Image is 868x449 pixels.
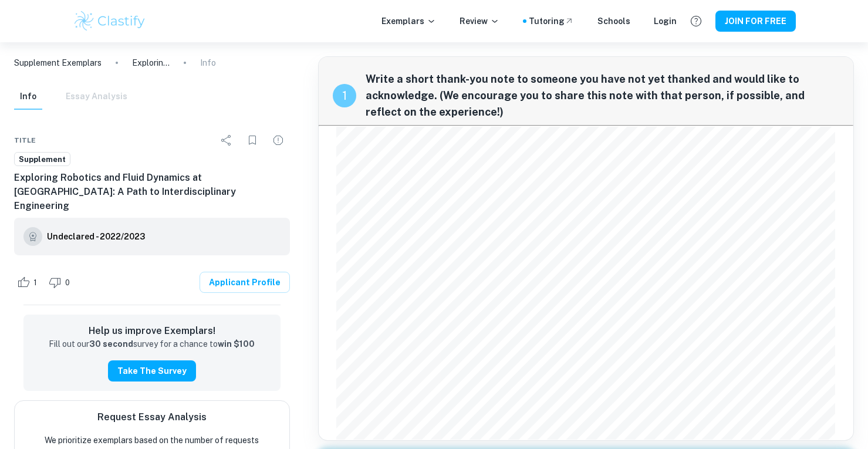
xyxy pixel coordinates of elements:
button: Help and Feedback [686,11,706,31]
strong: win $100 [218,339,255,349]
div: Report issue [266,129,290,152]
span: Title [14,135,36,146]
div: recipe [333,84,356,107]
a: Tutoring [529,15,574,28]
p: Fill out our survey for a chance to [49,338,255,351]
p: Exemplars [381,15,436,28]
a: Applicant Profile [200,272,290,293]
button: Info [14,84,42,110]
span: Write a short thank-you note to someone you have not yet thanked and would like to acknowledge. (... [366,71,839,120]
button: Take the Survey [108,360,196,382]
a: Schools [597,15,630,28]
div: Bookmark [241,129,264,152]
a: Login [654,15,677,28]
h6: Undeclared - 2022/2023 [47,230,145,243]
h6: Help us improve Exemplars! [33,324,271,338]
span: 1 [27,277,43,289]
span: 0 [59,277,76,289]
p: Exploring Academic and Intellectual Interests at the [GEOGRAPHIC_DATA][US_STATE] [132,56,170,69]
a: Undeclared - 2022/2023 [47,227,145,246]
a: Supplement Exemplars [14,56,102,69]
div: Dislike [46,273,76,292]
p: Info [200,56,216,69]
span: Supplement [15,154,70,166]
a: Supplement [14,152,70,167]
div: Like [14,273,43,292]
p: We prioritize exemplars based on the number of requests [45,434,259,447]
h6: Exploring Robotics and Fluid Dynamics at [GEOGRAPHIC_DATA]: A Path to Interdisciplinary Engineering [14,171,290,213]
h6: Request Essay Analysis [97,410,207,424]
strong: 30 second [89,339,133,349]
div: Share [215,129,238,152]
button: JOIN FOR FREE [715,11,796,32]
p: Review [460,15,499,28]
img: Clastify logo [73,9,147,33]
